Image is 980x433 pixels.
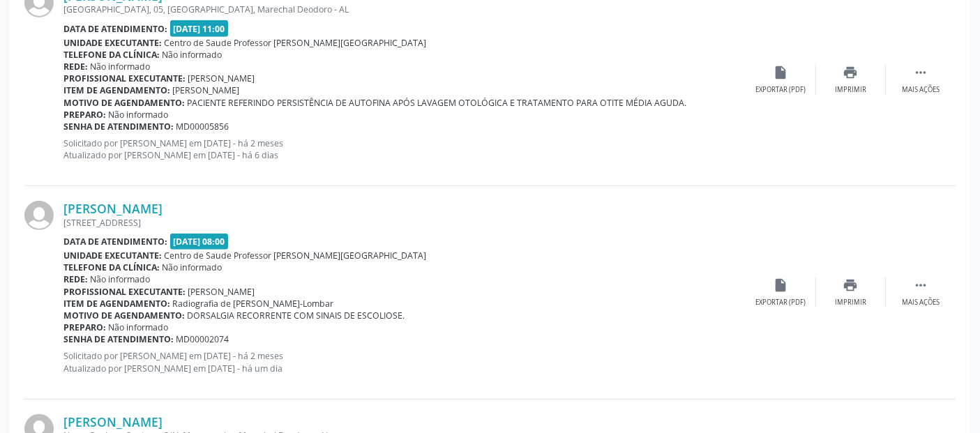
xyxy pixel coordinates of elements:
[63,350,746,374] p: Solicitado por [PERSON_NAME] em [DATE] - há 2 meses Atualizado por [PERSON_NAME] em [DATE] - há u...
[176,121,229,132] span: MD00005856
[165,250,427,261] span: Centro de Saude Professor [PERSON_NAME][GEOGRAPHIC_DATA]
[902,85,940,95] div: Mais ações
[63,97,185,109] b: Motivo de agendamento:
[91,273,151,285] span: Não informado
[188,73,255,84] span: [PERSON_NAME]
[63,217,746,229] div: [STREET_ADDRESS]
[756,85,806,95] div: Exportar (PDF)
[63,49,160,61] b: Telefone da clínica:
[63,3,746,15] div: [GEOGRAPHIC_DATA], 05, [GEOGRAPHIC_DATA], Marechal Deodoro - AL
[188,97,687,109] span: PACIENTE REFERINDO PERSISTÊNCIA DE AUTOFINA APÓS LAVAGEM OTOLÓGICA E TRATAMENTO PARA OTITE MÉDIA ...
[63,73,186,84] b: Profissional executante:
[774,278,789,293] i: insert_drive_file
[170,20,229,36] span: [DATE] 11:00
[170,234,229,250] span: [DATE] 08:00
[165,37,427,49] span: Centro de Saude Professor [PERSON_NAME][GEOGRAPHIC_DATA]
[24,201,54,230] img: img
[63,121,174,132] b: Senha de atendimento:
[63,321,106,333] b: Preparo:
[63,273,88,285] b: Rede:
[163,49,223,61] span: Não informado
[835,85,866,95] div: Imprimir
[63,286,186,298] b: Profissional executante:
[109,109,169,121] span: Não informado
[63,61,88,73] b: Rede:
[63,310,185,321] b: Motivo de agendamento:
[109,321,169,333] span: Não informado
[91,61,151,73] span: Não informado
[63,201,163,216] a: [PERSON_NAME]
[63,23,167,35] b: Data de atendimento:
[63,333,174,345] b: Senha de atendimento:
[774,65,789,80] i: insert_drive_file
[63,137,746,161] p: Solicitado por [PERSON_NAME] em [DATE] - há 2 meses Atualizado por [PERSON_NAME] em [DATE] - há 6...
[902,298,940,307] div: Mais ações
[173,298,334,310] span: Radiografia de [PERSON_NAME]-Lombar
[63,37,162,49] b: Unidade executante:
[63,298,170,310] b: Item de agendamento:
[63,414,163,430] a: [PERSON_NAME]
[63,236,167,248] b: Data de atendimento:
[188,286,255,298] span: [PERSON_NAME]
[843,65,859,80] i: print
[913,65,928,80] i: 
[63,250,162,261] b: Unidade executante:
[756,298,806,307] div: Exportar (PDF)
[843,278,859,293] i: print
[188,310,405,321] span: DORSALGIA RECORRENTE COM SINAIS DE ESCOLIOSE.
[835,298,866,307] div: Imprimir
[163,261,223,273] span: Não informado
[63,261,160,273] b: Telefone da clínica:
[176,333,229,345] span: MD00002074
[63,109,106,121] b: Preparo:
[913,278,928,293] i: 
[173,84,240,96] span: [PERSON_NAME]
[63,84,170,96] b: Item de agendamento:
